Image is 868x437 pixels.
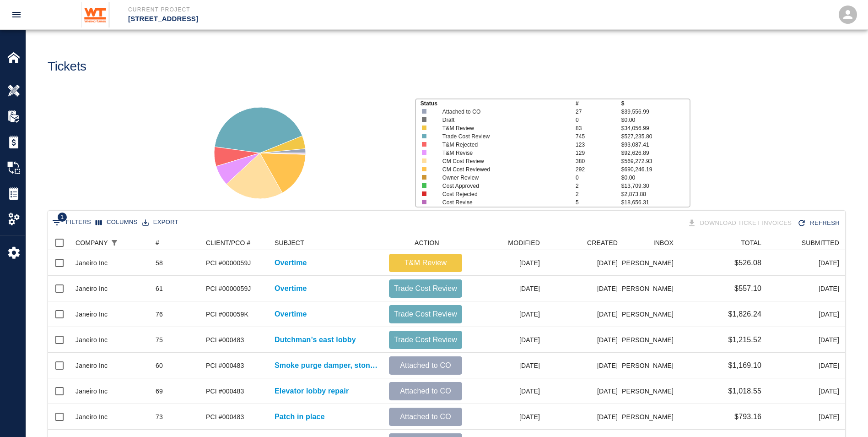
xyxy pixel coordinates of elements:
[576,124,621,132] p: 83
[58,213,67,222] span: 1
[128,14,484,24] p: [STREET_ADDRESS]
[393,309,458,320] p: Trade Cost Review
[442,124,562,132] p: T&M Review
[393,257,458,268] p: T&M Review
[393,334,458,345] p: Trade Cost Review
[576,108,621,116] p: 27
[545,276,622,301] div: [DATE]
[75,335,108,344] div: Janeiro Inc
[576,149,621,157] p: 129
[576,132,621,141] p: 745
[766,378,844,404] div: [DATE]
[467,276,545,301] div: [DATE]
[467,378,545,404] div: [DATE]
[140,215,181,229] button: Export
[508,235,540,250] div: MODIFIED
[442,174,562,182] p: Owner Review
[545,327,622,353] div: [DATE]
[442,132,562,141] p: Trade Cost Review
[576,174,621,182] p: 0
[275,334,356,345] a: Dutchman’s east lobby
[621,174,690,182] p: $0.00
[576,157,621,165] p: 380
[156,284,163,293] div: 61
[766,276,844,301] div: [DATE]
[71,235,151,250] div: COMPANY
[75,258,108,268] div: Janeiro Inc
[621,141,690,149] p: $93,087.41
[621,132,690,141] p: $527,235.80
[467,250,545,276] div: [DATE]
[622,404,678,430] div: [PERSON_NAME]
[156,412,163,421] div: 73
[795,215,843,231] button: Refresh
[206,361,244,370] div: PCI #000483
[442,198,562,207] p: Cost Revise
[156,310,163,319] div: 76
[678,235,766,250] div: TOTAL
[384,235,467,250] div: ACTION
[275,257,307,268] a: Overtime
[50,215,93,230] button: Show filters
[587,235,618,250] div: CREATED
[156,235,159,250] div: #
[275,235,304,250] div: SUBJECT
[75,310,108,319] div: Janeiro Inc
[766,301,844,327] div: [DATE]
[121,236,134,249] button: Sort
[206,258,251,268] div: PCI #0000059J
[467,404,545,430] div: [DATE]
[576,99,621,108] p: #
[734,411,761,422] p: $793.16
[275,360,380,371] a: Smoke purge damper, stone cut
[206,284,251,293] div: PCI #0000059J
[442,116,562,124] p: Draft
[442,141,562,149] p: T&M Rejected
[108,236,121,249] div: 1 active filter
[576,182,621,190] p: 2
[734,283,761,294] p: $557.10
[728,334,761,345] p: $1,215.52
[156,387,163,396] div: 69
[275,386,349,397] a: Elevator lobby repair
[108,236,121,249] button: Show filters
[622,250,678,276] div: [PERSON_NAME]
[206,412,244,421] div: PCI #000483
[802,235,839,250] div: SUBMITTED
[621,124,690,132] p: $34,056.99
[621,182,690,190] p: $13,709.30
[128,5,484,14] p: Current Project
[621,116,690,124] p: $0.00
[545,353,622,378] div: [DATE]
[275,309,307,320] a: Overtime
[621,99,690,108] p: $
[270,235,384,250] div: SUBJECT
[795,215,843,231] div: Refresh the list
[766,404,844,430] div: [DATE]
[622,276,678,301] div: [PERSON_NAME]
[621,157,690,165] p: $569,272.93
[275,283,307,294] a: Overtime
[467,353,545,378] div: [DATE]
[621,108,690,116] p: $39,556.99
[206,387,244,396] div: PCI #000483
[728,309,761,320] p: $1,826.24
[156,258,163,268] div: 58
[545,250,622,276] div: [DATE]
[576,165,621,174] p: 292
[766,235,844,250] div: SUBMITTED
[545,235,622,250] div: CREATED
[728,360,761,371] p: $1,169.10
[81,2,110,27] img: Whiting-Turner
[75,235,108,250] div: COMPANY
[766,353,844,378] div: [DATE]
[545,301,622,327] div: [DATE]
[576,116,621,124] p: 0
[206,235,251,250] div: CLIENT/PCO #
[151,235,201,250] div: #
[766,327,844,353] div: [DATE]
[622,327,678,353] div: [PERSON_NAME]
[201,235,270,250] div: CLIENT/PCO #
